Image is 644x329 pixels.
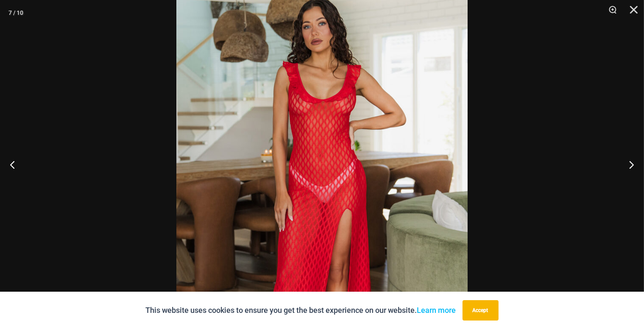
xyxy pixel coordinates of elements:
p: This website uses cookies to ensure you get the best experience on our website. [146,304,456,317]
div: 7 / 10 [8,6,23,19]
button: Next [612,143,644,186]
button: Accept [463,300,499,321]
a: Learn more [417,306,456,315]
